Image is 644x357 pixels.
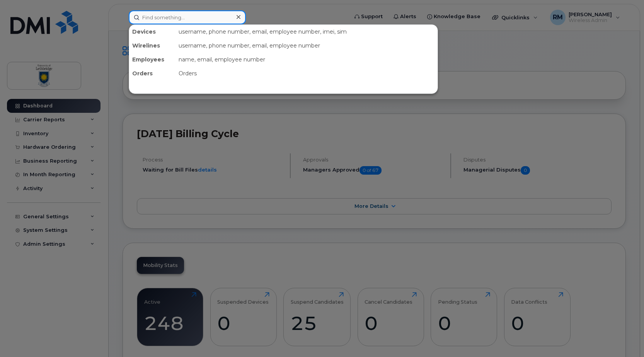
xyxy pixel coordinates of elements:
[175,25,438,39] div: username, phone number, email, employee number, imei, sim
[175,66,438,80] div: Orders
[129,25,175,39] div: Devices
[129,39,175,53] div: Wirelines
[175,53,438,66] div: name, email, employee number
[129,53,175,66] div: Employees
[129,66,175,80] div: Orders
[175,39,438,53] div: username, phone number, email, employee number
